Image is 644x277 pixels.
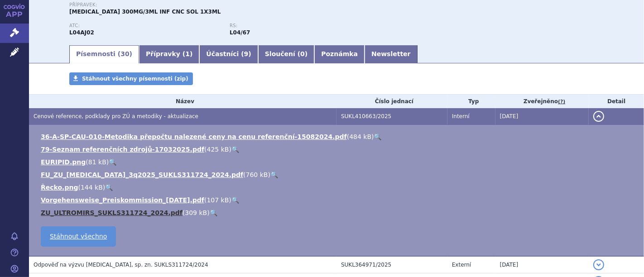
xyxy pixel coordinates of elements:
a: 🔍 [105,184,113,191]
span: 107 kB [207,196,229,204]
span: 309 kB [185,209,207,216]
a: 🔍 [210,209,217,216]
span: Cenové reference, podklady pro ZÚ a metodiky - aktualizace [34,113,198,119]
li: ( ) [41,132,635,141]
li: ( ) [41,208,635,217]
a: 🔍 [270,171,278,178]
a: Stáhnout všechny písemnosti (zip) [69,72,193,85]
a: 79-Seznam referenčních zdrojů-17032025.pdf [41,146,204,153]
a: 🔍 [374,133,382,140]
span: 760 kB [246,171,268,178]
a: Účastníci (9) [199,45,258,63]
td: SUKL410663/2025 [336,108,447,125]
span: Interní [452,113,470,119]
button: detail [593,259,604,270]
span: 144 kB [81,184,103,191]
th: Zveřejněno [495,95,589,108]
span: [MEDICAL_DATA] 300MG/3ML INF CNC SOL 1X3ML [69,9,221,15]
li: ( ) [41,196,635,205]
p: RS: [230,23,381,29]
a: FU_ZU_[MEDICAL_DATA]_3q2025_SUKLS311724_2024.pdf [41,171,243,178]
li: ( ) [41,170,635,179]
td: [DATE] [495,108,589,125]
li: ( ) [41,158,635,167]
li: ( ) [41,145,635,154]
a: Řecko.png [41,184,78,191]
a: Newsletter [365,45,418,63]
span: 30 [120,50,129,57]
td: [DATE] [495,256,589,273]
a: 🔍 [231,146,239,153]
a: Poznámka [314,45,365,63]
a: 36-A-SP-CAU-010-Metodika přepočtu nalezené ceny na cenu referenční-15082024.pdf [41,133,347,140]
span: 1 [185,50,190,57]
a: Sloučení (0) [258,45,314,63]
span: 425 kB [207,146,229,153]
th: Detail [589,95,644,108]
a: 🔍 [231,196,239,204]
td: SUKL364971/2025 [336,256,447,273]
span: Stáhnout všechny písemnosti (zip) [82,76,188,82]
p: ATC: [69,23,221,29]
strong: ravulizumab [230,29,250,36]
th: Typ [447,95,495,108]
abbr: (?) [558,99,565,105]
a: ZU_ULTROMIRS_SUKLS311724_2024.pdf [41,209,183,216]
a: Písemnosti (30) [69,45,139,63]
a: Vorgehensweise_Preiskommission_[DATE].pdf [41,196,204,204]
a: 🔍 [109,158,116,166]
th: Číslo jednací [336,95,447,108]
span: 9 [244,50,249,57]
span: 484 kB [349,133,371,140]
a: EURIPID.png [41,158,86,166]
span: 0 [300,50,305,57]
a: Stáhnout všechno [41,226,116,247]
button: detail [593,111,604,122]
span: 81 kB [88,158,106,166]
th: Název [29,95,336,108]
li: ( ) [41,183,635,192]
p: Přípravek: [69,2,390,8]
strong: RAVULIZUMAB [69,29,94,36]
span: Odpověď na výzvu ULTOMIRIS, sp. zn. SUKLS311724/2024 [34,262,208,268]
span: Externí [452,262,471,268]
a: Přípravky (1) [139,45,199,63]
